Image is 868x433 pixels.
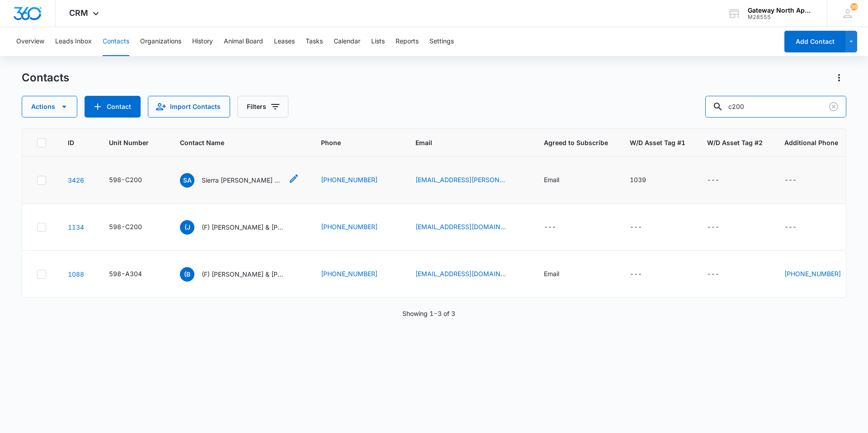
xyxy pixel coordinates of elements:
[784,138,857,147] span: Additional Phone
[371,27,385,56] button: Lists
[544,222,572,233] div: Agreed to Subscribe - - Select to Edit Field
[429,27,454,56] button: Settings
[402,309,455,318] p: Showing 1-3 of 3
[544,269,559,278] div: Email
[22,96,77,118] button: Actions
[544,138,608,147] span: Agreed to Subscribe
[202,175,283,185] p: Sierra [PERSON_NAME] & [PERSON_NAME]
[109,138,158,147] span: Unit Number
[180,220,194,235] span: (J
[630,175,646,184] div: 1039
[784,269,857,280] div: Additional Phone - (712) 541-2007 - Select to Edit Field
[826,99,841,114] button: Clear
[630,138,685,147] span: W/D Asset Tag #1
[68,138,74,147] span: ID
[707,138,763,147] span: W/D Asset Tag #2
[321,175,377,184] a: [PHONE_NUMBER]
[180,173,194,188] span: SA
[68,176,84,184] a: Navigate to contact details page for Sierra Acuna & Ricardo Galvan
[396,27,419,56] button: Reports
[630,269,658,280] div: W/D Asset Tag #1 - - Select to Edit Field
[784,175,813,186] div: Additional Phone - - Select to Edit Field
[630,175,662,186] div: W/D Asset Tag #1 - 1039 - Select to Edit Field
[321,175,394,186] div: Phone - (720) 369-4173 - Select to Edit Field
[109,222,158,233] div: Unit Number - 598-C200 - Select to Edit Field
[707,222,719,233] div: ---
[415,138,509,147] span: Email
[321,138,381,147] span: Phone
[707,269,719,280] div: ---
[630,222,642,233] div: ---
[109,222,142,231] div: 598-C200
[321,269,394,280] div: Phone - (330) 398-7422 - Select to Edit Field
[68,223,84,231] a: Navigate to contact details page for (F) Jamie Dickerson & Jewelanne Schlickenmayer
[630,269,642,280] div: ---
[274,27,295,56] button: Leases
[22,71,69,85] h1: Contacts
[415,269,522,280] div: Email - brynnlay@gmail.com - Select to Edit Field
[192,27,213,56] button: History
[544,175,576,186] div: Agreed to Subscribe - Email - Select to Edit Field
[544,269,576,280] div: Agreed to Subscribe - Email - Select to Edit Field
[109,175,142,184] div: 598-C200
[321,222,377,231] a: [PHONE_NUMBER]
[707,175,736,186] div: W/D Asset Tag #2 - - Select to Edit Field
[237,96,288,118] button: Filters
[784,222,797,233] div: ---
[334,27,360,56] button: Calendar
[180,173,299,188] div: Contact Name - Sierra Acuna & Ricardo Galvan - Select to Edit Field
[415,222,506,231] a: [EMAIL_ADDRESS][DOMAIN_NAME]
[707,222,736,233] div: W/D Asset Tag #2 - - Select to Edit Field
[224,27,263,56] button: Animal Board
[544,175,559,184] div: Email
[707,269,736,280] div: W/D Asset Tag #2 - - Select to Edit Field
[784,222,813,233] div: Additional Phone - - Select to Edit Field
[784,175,797,186] div: ---
[850,3,858,10] div: notifications count
[415,175,506,184] a: [EMAIL_ADDRESS][PERSON_NAME][DOMAIN_NAME]
[103,27,129,56] button: Contacts
[180,138,286,147] span: Contact Name
[85,96,141,118] button: Add Contact
[202,269,283,279] p: (F) [PERSON_NAME] & [PERSON_NAME]
[306,27,323,56] button: Tasks
[148,96,230,118] button: Import Contacts
[832,71,846,85] button: Actions
[707,175,719,186] div: ---
[705,96,846,118] input: Search Contacts
[544,222,556,233] div: ---
[784,269,841,278] a: [PHONE_NUMBER]
[415,222,522,233] div: Email - jamieleedickerson@msn.com - Select to Edit Field
[69,8,88,18] span: CRM
[68,270,84,278] a: Navigate to contact details page for (F) Brynn Lay & Zachary Wurth
[748,7,814,14] div: account name
[180,267,299,282] div: Contact Name - (F) Brynn Lay & Zachary Wurth - Select to Edit Field
[109,175,158,186] div: Unit Number - 598-C200 - Select to Edit Field
[630,222,658,233] div: W/D Asset Tag #1 - - Select to Edit Field
[415,269,506,278] a: [EMAIL_ADDRESS][DOMAIN_NAME]
[321,222,394,233] div: Phone - (303) 564-8098 - Select to Edit Field
[109,269,158,280] div: Unit Number - 598-A304 - Select to Edit Field
[180,267,194,282] span: (B
[180,220,299,235] div: Contact Name - (F) Jamie Dickerson & Jewelanne Schlickenmayer - Select to Edit Field
[109,269,142,278] div: 598-A304
[321,269,377,278] a: [PHONE_NUMBER]
[784,31,845,52] button: Add Contact
[140,27,181,56] button: Organizations
[55,27,92,56] button: Leads Inbox
[16,27,44,56] button: Overview
[202,222,283,232] p: (F) [PERSON_NAME] & [PERSON_NAME]
[748,14,814,20] div: account id
[850,3,858,10] span: 36
[415,175,522,186] div: Email - sierra.m.acuna@gmail.com - Select to Edit Field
